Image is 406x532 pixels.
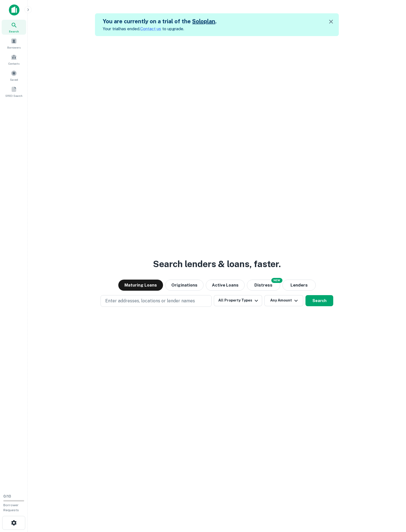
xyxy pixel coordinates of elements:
a: Soloplan [192,18,215,25]
iframe: Chat Widget [378,488,406,514]
button: Maturing Loans [118,280,163,291]
img: capitalize-icon.png [9,4,19,16]
button: Any Amount [264,295,303,306]
button: Enter addresses, locations or lender names [101,295,212,307]
span: Saved [10,77,18,82]
a: Borrowers [2,36,26,51]
button: All Property Types [214,295,262,306]
button: Search distressed loans with lien and other non-mortgage details. [247,280,280,291]
button: Lenders [282,280,316,291]
button: Search [305,295,333,306]
a: Contacts [2,52,26,67]
span: Borrower Requests [3,503,19,512]
button: Active Loans [206,280,245,291]
button: Originations [165,280,204,291]
span: SREO Search [5,93,22,98]
a: SREO Search [2,84,26,99]
span: 0 / 10 [3,494,11,498]
p: Enter addresses, locations or lender names [105,298,195,304]
span: Search [9,29,19,34]
a: Contact us [140,26,161,31]
h3: Search lenders & loans, faster. [153,257,281,271]
h5: You are currently on a trial of the . [103,17,217,26]
span: Borrowers [7,45,21,50]
div: NEW [271,278,282,283]
span: Contacts [8,61,19,66]
a: Saved [2,68,26,83]
a: Search [2,20,26,35]
p: Your trial has ended. to upgrade. [103,26,217,32]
